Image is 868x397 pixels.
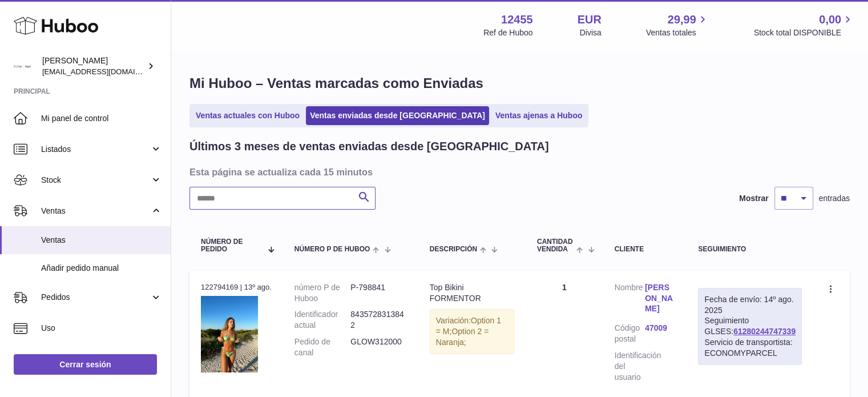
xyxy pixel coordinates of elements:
span: 0,00 [819,12,841,27]
span: Ventas [41,206,150,216]
span: Añadir pedido manual [41,263,162,274]
dt: Nombre [615,282,645,318]
dd: GLOW312000 [350,336,406,358]
h2: Últimos 3 meses de ventas enviadas desde [GEOGRAPHIC_DATA] [189,139,548,154]
div: Top Bikini FORMENTOR [430,282,514,304]
div: Seguimiento GLSES: [698,288,802,365]
div: [PERSON_NAME] [42,55,145,77]
dt: Código postal [615,323,645,344]
div: Fecha de envío: 14º ago. 2025 [704,294,796,316]
span: Descripción [430,246,477,253]
a: Ventas ajenas a Huboo [491,106,587,125]
span: Stock total DISPONIBLE [754,27,854,38]
span: Option 2 = Naranja; [436,327,489,347]
h3: Esta página se actualiza cada 15 minutos [189,166,847,178]
span: Listados [41,144,150,155]
div: Variación: [430,309,514,354]
span: Option 1 = M; [436,316,501,336]
h1: Mi Huboo – Ventas marcadas como Enviadas [189,74,850,93]
dt: Identificación del usuario [615,350,645,383]
a: Ventas enviadas desde [GEOGRAPHIC_DATA] [306,106,489,125]
div: Servicio de transportista: ECONOMYPARCEL [704,337,796,359]
span: entradas [819,193,850,204]
div: Seguimiento [698,246,802,253]
dd: P-798841 [350,282,406,304]
dt: número P de Huboo [294,282,350,304]
strong: EUR [578,12,601,27]
div: 122794169 | 13º ago. [201,282,272,292]
label: Mostrar [739,193,768,204]
span: Uso [41,323,162,334]
span: Pedidos [41,292,150,303]
span: Stock [41,175,150,186]
dd: 8435728313842 [350,309,406,331]
a: 29,99 Ventas totales [646,12,709,38]
span: número P de Huboo [294,246,370,253]
span: Cantidad vendida [537,238,574,253]
div: Cliente [615,246,676,253]
span: [EMAIL_ADDRESS][DOMAIN_NAME] [42,67,168,76]
dt: Identificador actual [294,309,350,331]
span: Número de pedido [201,238,261,253]
strong: 12455 [501,12,533,27]
a: 47009 [645,323,675,334]
div: Ref de Huboo [483,27,532,38]
span: Ventas totales [646,27,709,38]
a: Cerrar sesión [14,354,157,375]
a: [PERSON_NAME] [645,282,675,315]
dt: Pedido de canal [294,336,350,358]
a: Ventas actuales con Huboo [192,106,304,125]
a: 61280244747339 [733,327,796,336]
span: Ventas [41,235,162,246]
div: Divisa [580,27,601,38]
img: pedidos@glowrias.com [14,58,31,75]
span: Mi panel de control [41,113,162,124]
a: 0,00 Stock total DISPONIBLE [754,12,854,38]
span: 29,99 [668,12,696,27]
img: FOTOSTAMANOWEB-2023-06-09T112947.821_d773737c-abfb-4ab3-870a-356c65922f85.png [201,296,258,372]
